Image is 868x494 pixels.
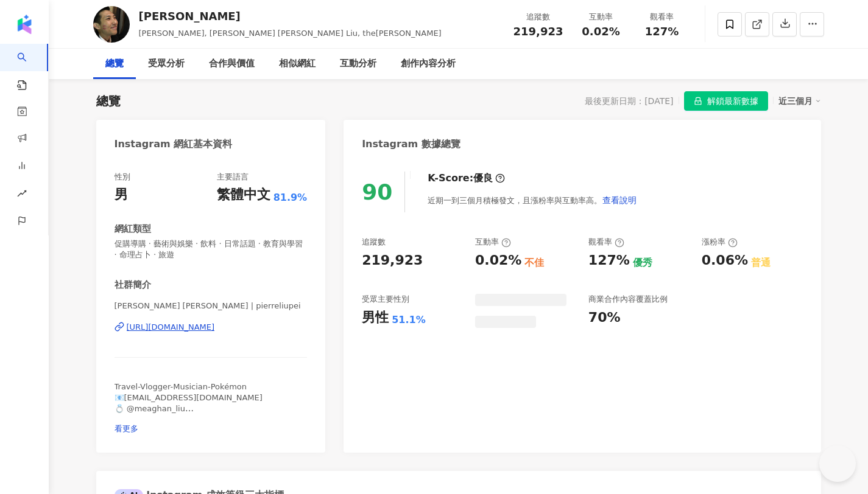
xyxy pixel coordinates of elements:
[602,195,637,205] span: 查看說明
[15,15,34,34] img: logo icon
[115,424,138,433] span: 看更多
[707,92,758,111] span: 解鎖最新數據
[513,11,563,23] div: 追蹤數
[139,9,442,24] div: [PERSON_NAME]
[778,93,821,109] div: 近三個月
[362,294,409,305] div: 受眾主要性別
[401,57,456,71] div: 創作內容分析
[702,237,738,248] div: 漲粉率
[588,308,621,327] div: 70%
[17,181,27,209] span: rise
[639,11,685,23] div: 觀看率
[475,251,521,270] div: 0.02%
[340,57,376,71] div: 互動分析
[273,191,308,204] span: 81.9%
[115,186,128,204] div: 男
[819,445,856,482] iframe: Help Scout Beacon - Open
[217,172,249,183] div: 主要語言
[217,186,270,204] div: 繁體中文
[585,96,673,106] div: 最後更新日期：[DATE]
[115,238,308,260] span: 促購導購 · 藝術與娛樂 · 飲料 · 日常話題 · 教育與學習 · 命理占卜 · 旅遊
[684,91,768,111] button: 解鎖最新數據
[588,294,668,305] div: 商業合作內容覆蓋比例
[139,29,442,38] span: [PERSON_NAME], [PERSON_NAME] [PERSON_NAME] Liu, the[PERSON_NAME]
[513,25,563,38] span: 219,923
[279,57,316,71] div: 相似網紅
[115,279,151,291] div: 社群簡介
[362,179,392,204] div: 90
[475,237,511,248] div: 互動率
[645,26,679,38] span: 127%
[115,382,263,447] span: Travel-Vlogger-Musician-Pokémon 📧[EMAIL_ADDRESS][DOMAIN_NAME] 💍 @meaghan_liu 🐶 @littlelunaliu ✈️...
[702,251,748,270] div: 0.06%
[115,172,130,183] div: 性別
[524,256,544,270] div: 不佳
[751,256,771,270] div: 普通
[96,92,121,110] div: 總覽
[115,223,151,235] div: 網紅類型
[392,313,426,327] div: 51.1%
[588,237,624,248] div: 觀看率
[115,322,308,333] a: [URL][DOMAIN_NAME]
[362,137,460,151] div: Instagram 數據總覽
[633,256,652,270] div: 優秀
[115,301,308,311] span: [PERSON_NAME] [PERSON_NAME] | pierreliupei
[362,308,389,327] div: 男性
[602,188,637,212] button: 查看說明
[127,322,215,333] div: [URL][DOMAIN_NAME]
[694,97,702,105] span: lock
[17,44,41,91] a: search
[93,6,130,43] img: KOL Avatar
[428,188,637,212] div: 近期一到三個月積極發文，且漲粉率與互動率高。
[362,251,423,270] div: 219,923
[105,57,124,71] div: 總覽
[578,11,624,23] div: 互動率
[362,237,386,248] div: 追蹤數
[473,172,493,185] div: 優良
[148,57,185,71] div: 受眾分析
[209,57,255,71] div: 合作與價值
[582,26,619,38] span: 0.02%
[428,172,505,185] div: K-Score :
[588,251,630,270] div: 127%
[115,137,233,151] div: Instagram 網紅基本資料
